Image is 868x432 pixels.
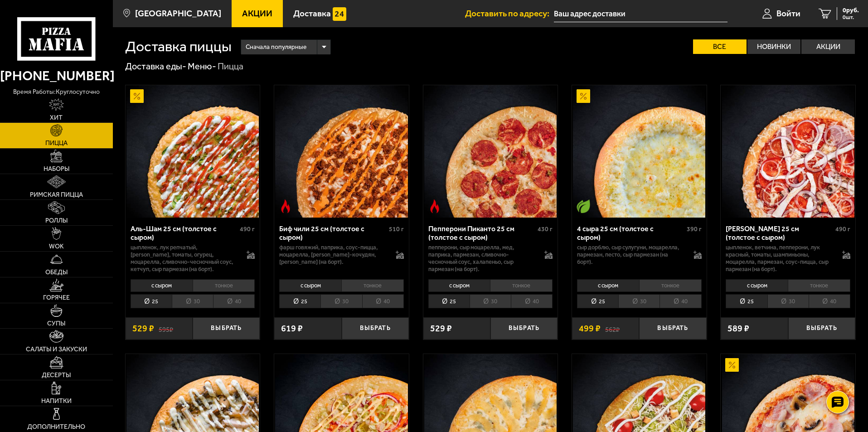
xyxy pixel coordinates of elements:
li: 30 [470,294,511,308]
span: 529 ₽ [430,324,452,333]
li: 30 [320,294,362,308]
a: Меню- [188,61,216,72]
img: Акционный [577,89,590,103]
li: 25 [726,294,767,308]
p: цыпленок, ветчина, пепперони, лук красный, томаты, шампиньоны, моцарелла, пармезан, соус-пицца, с... [726,244,833,273]
span: Напитки [41,398,72,404]
img: Петровская 25 см (толстое с сыром) [722,85,854,218]
li: тонкое [193,279,255,292]
span: Доставить по адресу: [465,9,554,18]
span: Хит [50,115,63,121]
span: [GEOGRAPHIC_DATA] [135,9,221,18]
button: Выбрать [490,317,558,340]
li: 40 [659,294,701,308]
img: Биф чили 25 см (толстое с сыром) [275,85,407,218]
p: сыр дорблю, сыр сулугуни, моцарелла, пармезан, песто, сыр пармезан (на борт). [577,244,684,266]
p: цыпленок, лук репчатый, [PERSON_NAME], томаты, огурец, моцарелла, сливочно-чесночный соус, кетчуп... [131,244,238,273]
span: 490 г [240,225,255,233]
div: Пицца [218,61,243,73]
s: 595 ₽ [159,324,173,333]
input: Ваш адрес доставки [554,5,727,22]
li: с сыром [279,279,341,292]
li: с сыром [577,279,639,292]
span: 619 ₽ [281,324,303,333]
li: 40 [511,294,553,308]
span: 529 ₽ [132,324,154,333]
span: Салаты и закуски [26,346,87,353]
li: тонкое [788,279,850,292]
h1: Доставка пиццы [125,39,232,54]
img: Вегетарианское блюдо [577,199,590,213]
button: Выбрать [788,317,855,340]
li: 40 [809,294,850,308]
span: Сначала популярные [246,39,306,56]
li: тонкое [639,279,702,292]
img: Акционный [725,358,739,372]
li: с сыром [726,279,788,292]
img: 15daf4d41897b9f0e9f617042186c801.svg [333,7,346,21]
li: 30 [172,294,213,308]
span: 499 ₽ [579,324,601,333]
li: с сыром [428,279,490,292]
img: Аль-Шам 25 см (толстое с сыром) [126,85,259,218]
span: 490 г [835,225,850,233]
span: Десерты [42,372,71,379]
s: 562 ₽ [605,324,620,333]
p: фарш говяжий, паприка, соус-пицца, моцарелла, [PERSON_NAME]-кочудян, [PERSON_NAME] (на борт). [279,244,387,266]
span: WOK [49,243,64,250]
a: АкционныйАль-Шам 25 см (толстое с сыром) [126,85,260,218]
button: Выбрать [639,317,706,340]
li: 25 [428,294,470,308]
li: тонкое [341,279,404,292]
li: 30 [618,294,659,308]
button: Выбрать [193,317,260,340]
span: Горячее [43,295,70,301]
button: Выбрать [342,317,409,340]
li: 40 [362,294,404,308]
a: Острое блюдоПепперони Пиканто 25 см (толстое с сыром) [423,85,558,218]
img: Акционный [130,89,144,103]
span: 0 шт. [843,15,859,20]
a: Доставка еды- [125,61,186,72]
span: Пицца [45,140,68,146]
li: тонкое [490,279,553,292]
a: АкционныйВегетарианское блюдо4 сыра 25 см (толстое с сыром) [572,85,707,218]
span: 430 г [538,225,553,233]
img: Пепперони Пиканто 25 см (толстое с сыром) [424,85,557,218]
li: с сыром [131,279,193,292]
p: пепперони, сыр Моцарелла, мед, паприка, пармезан, сливочно-чесночный соус, халапеньо, сыр пармеза... [428,244,536,273]
label: Акции [801,39,855,54]
span: Супы [47,320,65,327]
label: Новинки [747,39,801,54]
span: Доставка [293,9,331,18]
span: Роллы [45,218,68,224]
span: 589 ₽ [727,324,749,333]
div: [PERSON_NAME] 25 см (толстое с сыром) [726,224,833,242]
span: Дополнительно [27,424,85,430]
img: Острое блюдо [279,199,292,213]
img: 4 сыра 25 см (толстое с сыром) [573,85,705,218]
span: 510 г [389,225,404,233]
div: 4 сыра 25 см (толстое с сыром) [577,224,684,242]
label: Все [693,39,747,54]
span: 390 г [687,225,702,233]
span: Наборы [44,166,69,172]
li: 30 [767,294,809,308]
a: Петровская 25 см (толстое с сыром) [721,85,855,218]
li: 40 [213,294,255,308]
div: Биф чили 25 см (толстое с сыром) [279,224,387,242]
span: 0 руб. [843,7,859,14]
img: Острое блюдо [428,199,441,213]
div: Аль-Шам 25 см (толстое с сыром) [131,224,238,242]
span: Войти [776,9,800,18]
span: Акции [242,9,272,18]
span: Римская пицца [30,192,83,198]
span: Обеды [45,269,68,276]
li: 25 [279,294,320,308]
div: Пепперони Пиканто 25 см (толстое с сыром) [428,224,536,242]
li: 25 [131,294,172,308]
li: 25 [577,294,618,308]
a: Острое блюдоБиф чили 25 см (толстое с сыром) [274,85,409,218]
